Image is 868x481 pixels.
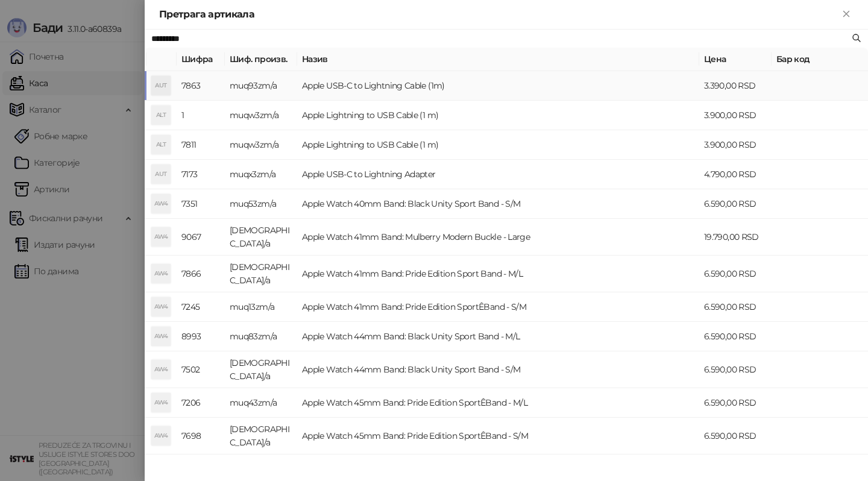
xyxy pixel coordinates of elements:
td: 7863 [177,71,225,101]
div: AUT [151,76,171,95]
td: 7866 [177,256,225,292]
td: Apple Lightning to USB Cable (1 m) [297,101,699,130]
td: Apple Watch 41mm Band: Pride Edition Sport Band - M/L [297,256,699,292]
td: muq53zm/a [225,189,297,219]
td: muqw3zm/a [225,130,297,160]
td: Apple USB-C to Lightning Cable (1m) [297,71,699,101]
td: 3.900,00 RSD [699,101,772,130]
div: ALT [151,105,171,125]
td: [DEMOGRAPHIC_DATA]/a [225,256,297,292]
td: Apple Watch 44mm Band: Black Unity Sport Band - M/L [297,322,699,351]
td: muq13zm/a [225,292,297,322]
td: Apple Watch 44mm Band: Black Unity Sport Band - S/M [297,351,699,388]
button: Close [839,7,854,22]
th: Назив [297,48,699,71]
td: muqx3zm/a [225,160,297,189]
div: AW4 [151,194,171,213]
td: [DEMOGRAPHIC_DATA]/a [225,418,297,454]
td: 6.590,00 RSD [699,322,772,351]
td: 7351 [177,189,225,219]
td: 19.790,00 RSD [699,219,772,256]
td: 6.590,00 RSD [699,256,772,292]
div: ALT [151,135,171,154]
td: 7811 [177,130,225,160]
td: 6.590,00 RSD [699,388,772,418]
td: Apple USB-C to Lightning Adapter [297,160,699,189]
td: 3.900,00 RSD [699,130,772,160]
div: AW4 [151,393,171,412]
td: 6.590,00 RSD [699,418,772,454]
td: Apple Watch 41mm Band: Pride Edition SportÊBand - S/M [297,292,699,322]
td: 3.390,00 RSD [699,71,772,101]
td: 6.590,00 RSD [699,189,772,219]
td: 7502 [177,351,225,388]
td: Apple Watch 40mm Band: Black Unity Sport Band - S/M [297,189,699,219]
td: Apple Watch 45mm Band: Pride Edition SportÊBand - S/M [297,418,699,454]
td: 6.590,00 RSD [699,292,772,322]
div: AW4 [151,264,171,283]
div: Претрага артикала [159,7,839,22]
div: AW4 [151,297,171,316]
td: Apple Lightning to USB Cable (1 m) [297,130,699,160]
th: Бар код [772,48,868,71]
td: muq83zm/a [225,322,297,351]
td: 7698 [177,418,225,454]
td: muqw3zm/a [225,101,297,130]
div: AW4 [151,360,171,379]
td: 4.790,00 RSD [699,160,772,189]
td: [DEMOGRAPHIC_DATA]/a [225,351,297,388]
div: AW4 [151,327,171,346]
td: Apple Watch 41mm Band: Mulberry Modern Buckle - Large [297,219,699,256]
td: 1 [177,101,225,130]
td: 6.590,00 RSD [699,351,772,388]
td: muq93zm/a [225,71,297,101]
div: AW4 [151,426,171,445]
td: 8993 [177,322,225,351]
th: Цена [699,48,772,71]
div: AUT [151,165,171,184]
td: Apple Watch 45mm Band: Pride Edition SportÊBand - M/L [297,388,699,418]
td: 9067 [177,219,225,256]
td: 7206 [177,388,225,418]
th: Шифра [177,48,225,71]
td: muq43zm/a [225,388,297,418]
td: [DEMOGRAPHIC_DATA]/a [225,219,297,256]
div: AW4 [151,227,171,247]
td: 7173 [177,160,225,189]
td: 7245 [177,292,225,322]
th: Шиф. произв. [225,48,297,71]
